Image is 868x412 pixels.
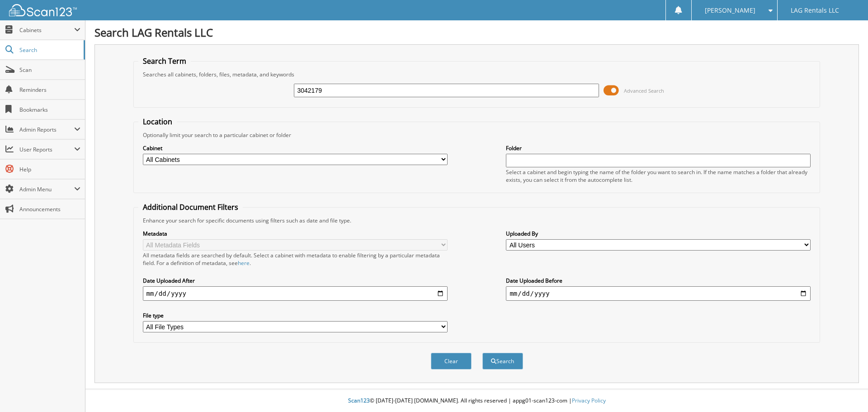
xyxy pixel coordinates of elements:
h1: Search LAG Rentals LLC [94,25,859,40]
button: Search [482,353,523,369]
span: Search [19,46,79,54]
a: Privacy Policy [572,397,606,404]
div: Enhance your search for specific documents using filters such as date and file type. [138,217,816,224]
legend: Location [138,117,177,127]
label: Uploaded By [506,230,811,237]
span: Scan123 [348,397,370,404]
a: here [238,259,250,267]
span: Announcements [19,205,80,213]
label: Date Uploaded Before [506,277,811,284]
span: Advanced Search [624,87,664,94]
input: start [143,286,448,301]
label: Cabinet [143,144,448,152]
iframe: Chat Widget [823,369,868,412]
span: Cabinets [19,26,74,34]
div: All metadata fields are searched by default. Select a cabinet with metadata to enable filtering b... [143,251,448,267]
span: User Reports [19,146,74,153]
div: © [DATE]-[DATE] [DOMAIN_NAME]. All rights reserved | appg01-scan123-com | [85,390,868,412]
span: Admin Menu [19,185,74,193]
div: Searches all cabinets, folders, files, metadata, and keywords [138,71,816,78]
button: Clear [431,353,472,369]
div: Optionally limit your search to a particular cabinet or folder [138,131,816,139]
span: LAG Rentals LLC [791,8,839,13]
span: Scan [19,66,80,74]
legend: Additional Document Filters [138,202,243,212]
input: end [506,286,811,301]
span: [PERSON_NAME] [705,8,755,13]
label: File type [143,312,448,319]
label: Date Uploaded After [143,277,448,284]
div: Select a cabinet and begin typing the name of the folder you want to search in. If the name match... [506,168,811,184]
img: scan123-logo-white.svg [9,4,77,16]
label: Metadata [143,230,448,237]
label: Folder [506,144,811,152]
span: Admin Reports [19,126,74,133]
legend: Search Term [138,56,191,66]
span: Help [19,166,80,173]
span: Reminders [19,86,80,94]
span: Bookmarks [19,106,80,114]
